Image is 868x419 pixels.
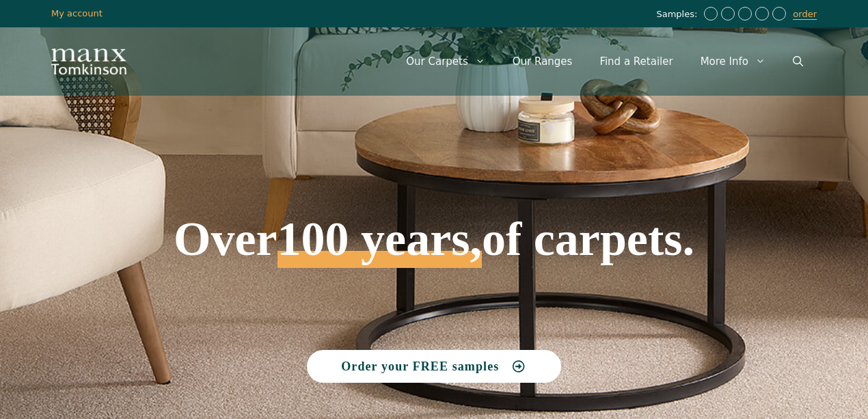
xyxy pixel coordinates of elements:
[392,41,499,82] a: Our Carpets
[779,41,817,82] a: Open Search Bar
[51,8,103,18] a: My account
[392,41,817,82] nav: Primary
[656,9,701,21] span: Samples:
[687,41,779,82] a: More Info
[277,227,482,268] span: 100 years,
[793,9,817,20] a: order
[75,116,793,268] h1: Over of carpets.
[586,41,686,82] a: Find a Retailer
[307,350,561,383] a: Order your FREE samples
[341,360,499,373] span: Order your FREE samples
[499,41,586,82] a: Our Ranges
[51,49,126,75] img: Manx Tomkinson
